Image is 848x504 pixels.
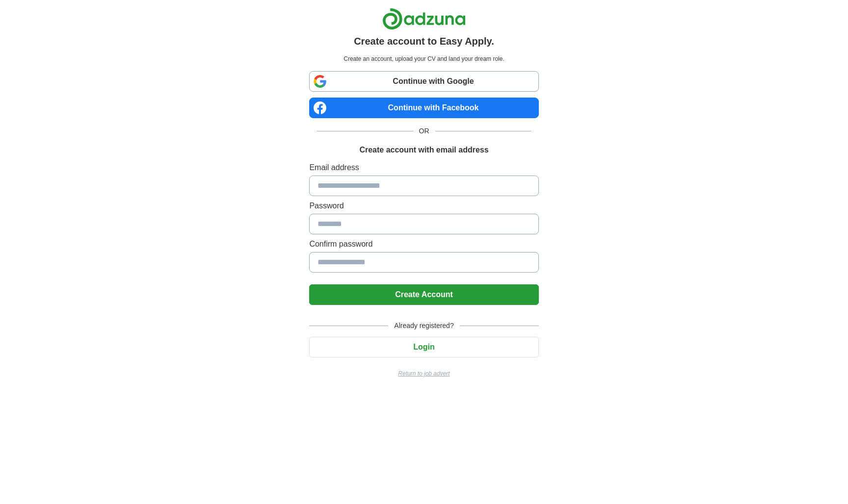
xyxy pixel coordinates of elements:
[382,8,466,30] img: Adzuna logo
[311,54,536,63] p: Create an account, upload your CV and land your dream role.
[354,34,494,49] h1: Create account to Easy Apply.
[388,321,459,331] span: Already registered?
[309,162,538,174] label: Email address
[309,369,538,378] a: Return to job advert
[309,98,538,118] a: Continue with Facebook
[309,337,538,357] button: Login
[309,71,538,92] a: Continue with Google
[309,284,538,305] button: Create Account
[413,126,435,136] span: OR
[309,200,538,212] label: Password
[359,144,488,156] h1: Create account with email address
[309,238,538,250] label: Confirm password
[309,343,538,351] a: Login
